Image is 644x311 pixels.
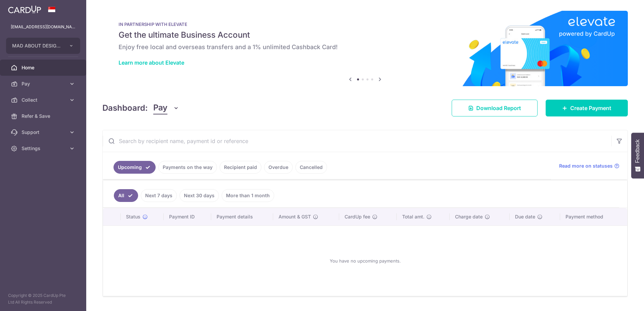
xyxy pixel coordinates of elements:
span: Due date [515,213,535,220]
th: Payment ID [164,208,212,226]
span: Settings [22,145,66,152]
span: Create Payment [570,104,611,112]
th: Payment method [560,208,627,226]
span: Support [22,129,66,136]
a: Overdue [264,161,293,174]
a: Upcoming [114,161,156,174]
p: [EMAIL_ADDRESS][DOMAIN_NAME] [11,24,75,30]
a: Download Report [452,100,538,116]
span: CardUp fee [345,213,370,220]
a: Next 7 days [141,189,177,202]
span: Feedback [635,139,641,163]
h6: Enjoy free local and overseas transfers and a 1% unlimited Cashback Card! [119,43,612,51]
span: Download Report [476,104,521,112]
span: Total amt. [402,213,424,220]
h5: Get the ultimate Business Account [119,30,612,40]
img: Renovation banner [102,11,628,86]
a: Recipient paid [220,161,261,174]
span: MAD ABOUT DESIGN INTERIOR STUDIO PTE. LTD. [12,42,62,49]
span: Amount & GST [279,213,311,220]
span: Collect [22,97,66,103]
span: Read more on statuses [559,163,613,169]
img: CardUp [8,5,41,13]
a: Cancelled [295,161,327,174]
div: You have no upcoming payments. [111,231,619,290]
a: All [114,189,138,202]
span: Refer & Save [22,113,66,119]
a: Payments on the way [158,161,217,174]
span: Status [126,213,140,220]
th: Payment details [211,208,273,226]
iframe: Opens a widget where you can find more information [601,291,637,308]
a: Learn more about Elevate [119,59,184,66]
a: More than 1 month [222,189,274,202]
a: Create Payment [546,100,628,116]
span: Home [22,64,66,71]
p: IN PARTNERSHIP WITH ELEVATE [119,22,612,27]
span: Pay [22,80,66,87]
span: Charge date [455,213,483,220]
span: Pay [153,102,167,114]
h4: Dashboard: [102,102,148,114]
button: Pay [153,102,179,114]
button: Feedback - Show survey [631,133,644,178]
a: Read more on statuses [559,163,619,169]
button: MAD ABOUT DESIGN INTERIOR STUDIO PTE. LTD. [6,38,80,54]
input: Search by recipient name, payment id or reference [103,130,611,152]
a: Next 30 days [180,189,219,202]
